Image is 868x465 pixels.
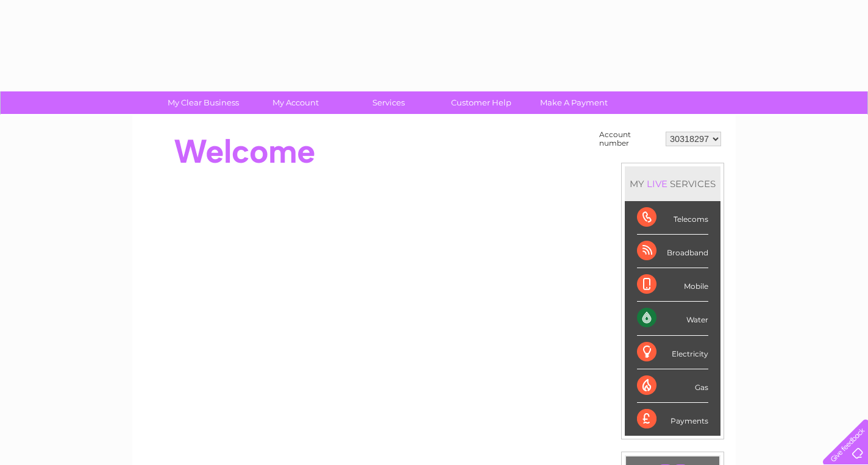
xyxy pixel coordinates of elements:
[637,369,708,403] div: Gas
[596,127,663,151] td: Account number
[338,91,439,114] a: Services
[637,201,708,235] div: Telecoms
[644,178,670,190] div: LIVE
[625,166,720,201] div: MY SERVICES
[524,91,624,114] a: Make A Payment
[637,235,708,268] div: Broadband
[637,336,708,369] div: Electricity
[637,403,708,436] div: Payments
[153,91,254,114] a: My Clear Business
[246,91,346,114] a: My Account
[637,302,708,335] div: Water
[431,91,532,114] a: Customer Help
[637,268,708,302] div: Mobile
